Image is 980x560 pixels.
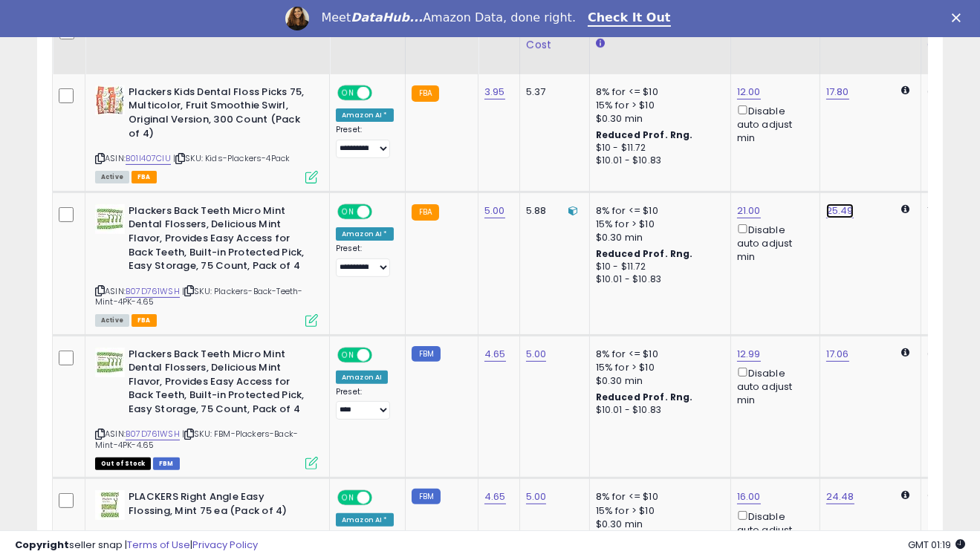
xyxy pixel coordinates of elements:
div: Amazon AI * [336,227,394,241]
a: B07D761WSH [126,428,180,440]
a: 5.00 [526,489,547,504]
a: B01I407CIU [126,152,171,165]
div: 5.37 [526,85,578,99]
a: 17.80 [826,85,849,100]
div: Amazon AI [336,371,388,384]
div: Preset: [336,125,394,158]
div: Amazon Fees [596,22,724,37]
small: FBM [412,346,441,362]
img: 51HCae1FbyL._SL40_.jpg [95,85,125,115]
div: Disable auto adjust min [737,508,808,551]
div: Disable auto adjust min [737,221,808,264]
a: 5.00 [526,347,547,362]
div: Close [952,13,967,22]
div: Amazon AI * [336,513,394,527]
div: Fulfillment Cost [526,22,583,53]
span: ON [339,492,357,504]
span: All listings that are currently out of stock and unavailable for purchase on Amazon [95,458,151,470]
b: PLACKERS Right Angle Easy Flossing, Mint 75 ea (Pack of 4) [129,490,309,521]
div: 15% for > $10 [596,99,719,112]
span: ON [339,86,357,99]
span: OFF [370,348,394,361]
div: $0.30 min [596,374,719,388]
small: FBA [412,85,439,102]
div: Disable auto adjust min [737,102,808,146]
div: Cost [484,22,513,37]
strong: Copyright [15,538,69,552]
div: 0 [927,85,973,99]
a: 5.00 [484,204,505,218]
span: ON [339,348,357,361]
div: seller snap | | [15,538,258,553]
div: $10.01 - $10.83 [596,404,719,417]
a: 21.00 [737,204,761,218]
div: Title [91,22,323,37]
div: 8% for <= $10 [596,85,719,99]
img: 51balX8fuOL._SL40_.jpg [95,348,125,377]
div: ASIN: [95,348,318,469]
div: 0 [927,348,973,361]
small: FBM [412,489,441,504]
a: B07D761WSH [126,285,180,298]
img: Profile image for Georgie [285,7,309,30]
a: Check It Out [588,10,671,27]
span: FBM [153,458,180,470]
span: ON [339,205,357,218]
div: $0.30 min [596,231,719,244]
a: 17.06 [826,347,849,362]
div: 8% for <= $10 [596,490,719,504]
small: FBA [412,204,439,221]
a: 12.99 [737,347,761,362]
div: $10 - $11.72 [596,261,719,273]
b: Plackers Back Teeth Micro Mint Dental Flossers, Delicious Mint Flavor, Provides Easy Access for B... [129,204,309,277]
span: All listings currently available for purchase on Amazon [95,314,129,327]
a: 4.65 [484,347,506,362]
div: $0.30 min [596,112,719,126]
span: OFF [370,492,394,504]
span: FBA [132,171,157,183]
a: 4.65 [484,489,506,504]
div: ASIN: [95,85,318,182]
div: 15% for > $10 [596,361,719,374]
div: $10 - $11.72 [596,142,719,154]
a: Terms of Use [127,538,190,552]
div: 90 [927,490,973,504]
img: 41ih2aZ9IsL._SL40_.jpg [95,490,125,520]
b: Reduced Prof. Rng. [596,247,693,260]
span: | SKU: FBM-Plackers-Back-Mint-4PK-4.65 [95,428,298,450]
a: 12.00 [737,85,761,100]
div: Preset: [336,244,394,277]
a: 16.00 [737,489,761,504]
div: 183 [927,204,973,218]
img: 51balX8fuOL._SL40_.jpg [95,204,125,234]
a: 24.48 [826,489,854,504]
b: Plackers Back Teeth Micro Mint Dental Flossers, Delicious Mint Flavor, Provides Easy Access for B... [129,348,309,420]
div: ASIN: [95,204,318,325]
div: Disable auto adjust min [737,365,808,408]
b: Reduced Prof. Rng. [596,128,693,141]
span: OFF [370,205,394,218]
span: | SKU: Plackers-Back-Teeth-Mint-4PK-4.65 [95,285,303,307]
div: Fulfillable Quantity [927,22,979,53]
div: Repricing [336,22,399,37]
div: Min Price [737,22,814,37]
a: Privacy Policy [192,538,258,552]
div: 15% for > $10 [596,504,719,518]
b: Plackers Kids Dental Floss Picks 75, Multicolor, Fruit Smoothie Swirl, Original Version, 300 Coun... [129,85,309,144]
div: Fulfillment [412,22,472,37]
span: All listings currently available for purchase on Amazon [95,171,129,183]
span: 2025-09-10 01:19 GMT [908,538,965,552]
a: 25.49 [826,204,854,218]
div: $10.01 - $10.83 [596,273,719,286]
span: FBA [132,314,157,327]
a: 3.95 [484,85,505,100]
span: | SKU: Kids-Plackers-4Pack [173,152,290,164]
div: 15% for > $10 [596,218,719,231]
div: Meet Amazon Data, done right. [321,10,576,25]
i: DataHub... [351,10,423,25]
div: 5.88 [526,204,578,218]
div: Preset: [336,387,394,420]
span: OFF [370,86,394,99]
div: 8% for <= $10 [596,348,719,361]
small: Amazon Fees. [596,37,605,51]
